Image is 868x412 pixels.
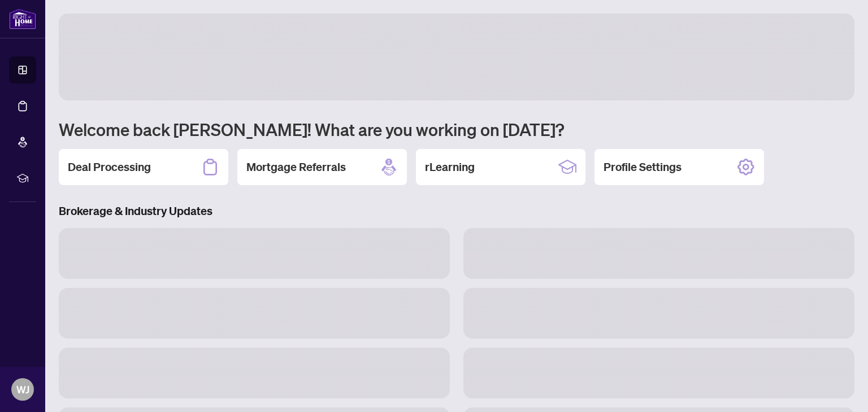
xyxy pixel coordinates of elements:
h2: Mortgage Referrals [246,159,346,175]
img: logo [9,8,36,29]
h2: rLearning [425,159,475,175]
h2: Profile Settings [604,159,682,175]
h3: Brokerage & Industry Updates [59,203,854,219]
span: WJ [16,382,29,397]
h2: Deal Processing [68,159,151,175]
h1: Welcome back [PERSON_NAME]! What are you working on [DATE]? [59,119,854,140]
